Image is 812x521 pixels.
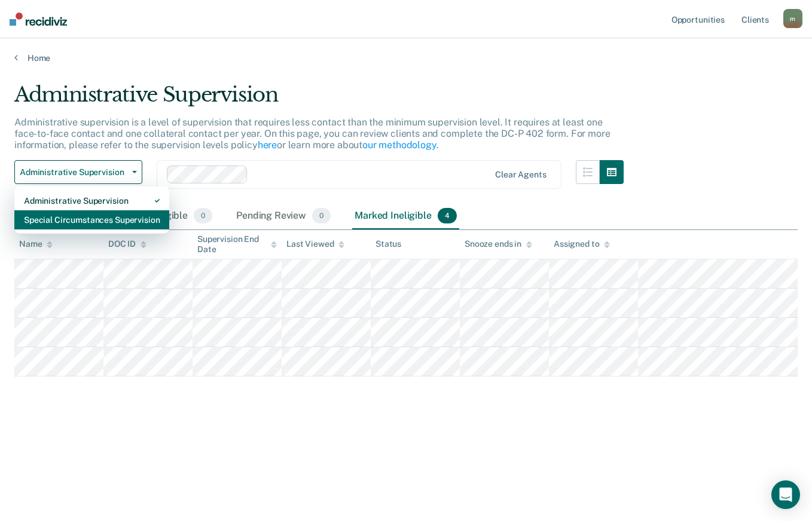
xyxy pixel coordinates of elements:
[312,208,331,223] span: 0
[286,239,344,249] div: Last Viewed
[465,239,532,249] div: Snooze ends in
[10,13,67,26] img: Recidiviz
[495,170,546,180] div: Clear agents
[24,210,160,229] div: Special Circumstances Supervision
[554,239,610,249] div: Assigned to
[197,234,277,255] div: Supervision End Date
[19,239,53,249] div: Name
[783,9,802,28] button: m
[352,203,459,229] div: Marked Ineligible4
[24,191,160,210] div: Administrative Supervision
[14,160,142,184] button: Administrative Supervision
[14,53,798,63] a: Home
[14,82,624,117] div: Administrative Supervision
[438,208,457,223] span: 4
[14,117,610,151] p: Administrative supervision is a level of supervision that requires less contact than the minimum ...
[194,208,212,223] span: 0
[771,480,800,509] div: Open Intercom Messenger
[376,239,401,249] div: Status
[108,239,146,249] div: DOC ID
[234,203,333,229] div: Pending Review0
[362,139,436,151] a: our methodology
[20,167,127,177] span: Administrative Supervision
[258,139,277,151] a: here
